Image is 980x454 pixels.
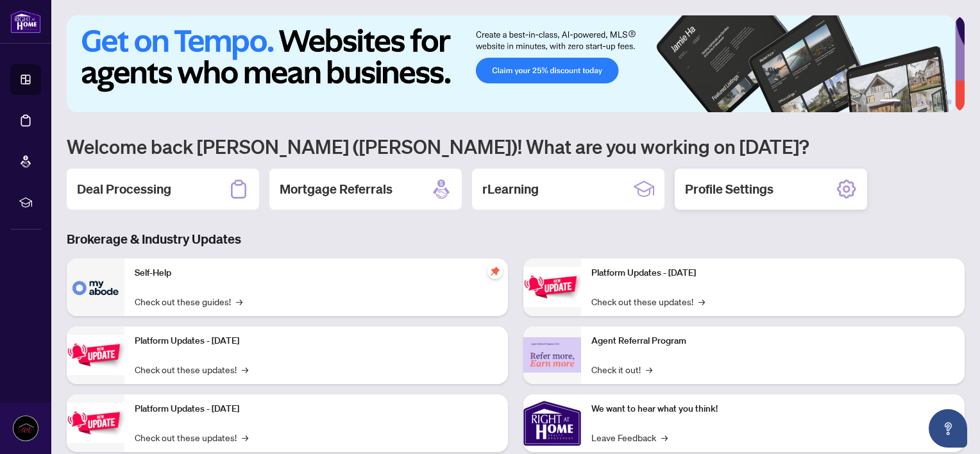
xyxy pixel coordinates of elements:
a: Check out these updates!→ [591,294,705,308]
img: logo [10,10,41,33]
span: → [242,430,248,444]
h2: Deal Processing [77,180,171,198]
span: pushpin [487,264,503,279]
button: 2 [906,99,911,105]
span: → [661,430,668,444]
span: → [236,294,242,308]
h2: rLearning [482,180,539,198]
button: 6 [947,99,952,105]
span: → [698,294,705,308]
a: Check out these updates!→ [135,430,248,444]
img: Agent Referral Program [523,337,581,373]
p: Platform Updates - [DATE] [591,266,954,280]
button: 3 [916,99,921,105]
p: We want to hear what you think! [591,402,954,416]
p: Platform Updates - [DATE] [135,334,498,348]
button: 4 [926,99,931,105]
button: Open asap [929,409,967,448]
h1: Welcome back [PERSON_NAME] ([PERSON_NAME])! What are you working on [DATE]? [67,134,965,158]
img: We want to hear what you think! [523,394,581,452]
img: Profile Icon [13,416,38,441]
img: Platform Updates - June 23, 2025 [523,267,581,307]
img: Slide 0 [67,15,955,112]
span: → [646,362,652,376]
img: Platform Updates - July 21, 2025 [67,403,124,443]
span: → [242,362,248,376]
img: Self-Help [67,258,124,316]
button: 5 [936,99,942,105]
p: Platform Updates - [DATE] [135,402,498,416]
p: Agent Referral Program [591,334,954,348]
h2: Profile Settings [685,180,773,198]
button: 1 [880,99,900,105]
h3: Brokerage & Industry Updates [67,230,965,248]
a: Check out these updates!→ [135,362,248,376]
a: Leave Feedback→ [591,430,668,444]
img: Platform Updates - September 16, 2025 [67,335,124,375]
p: Self-Help [135,266,498,280]
a: Check it out!→ [591,362,652,376]
h2: Mortgage Referrals [280,180,393,198]
a: Check out these guides!→ [135,294,242,308]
